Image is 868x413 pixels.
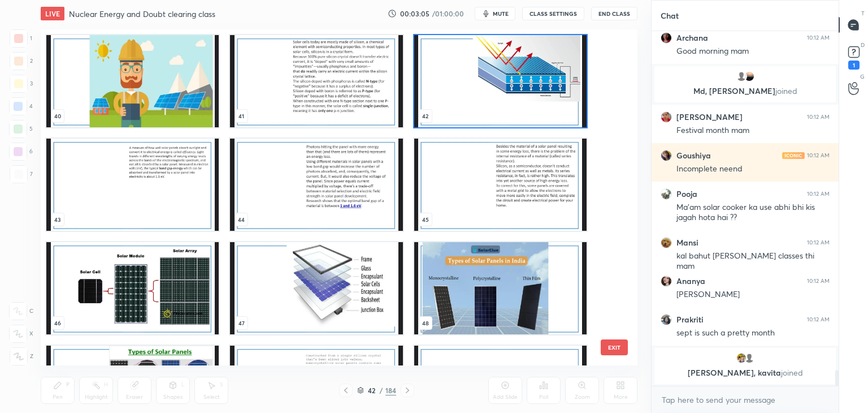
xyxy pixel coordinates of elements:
img: 175670166662S7JK.pdf [414,35,587,127]
div: 10:12 AM [807,239,830,246]
div: 10:12 AM [807,35,830,41]
div: 6 [9,143,33,161]
p: Md, [PERSON_NAME] [661,87,829,96]
h4: Nuclear Energy and Doubt clearing class [69,8,215,19]
h6: Mansi [676,238,698,248]
img: 5c50ca92545e4ea9b152bc47f8b6a3eb.jpg [661,314,672,325]
h6: Goushiya [676,150,711,161]
div: X [9,325,33,343]
img: d1ea63e109a0406faa0a1a2e56354135.jpg [661,150,672,161]
div: 184 [385,385,396,395]
div: 3 [10,75,33,93]
img: 7b048414352a4fedbc933fdf7bdc088c.jpg [661,32,672,44]
img: 175670166662S7JK.pdf [46,139,219,231]
div: 10:12 AM [807,114,830,121]
div: Good morning mam [676,46,830,57]
div: Z [10,347,33,365]
button: CLASS SETTINGS [522,7,584,20]
div: 1 [10,29,32,48]
div: C [9,302,33,320]
img: 175670166662S7JK.pdf [230,242,402,334]
span: mute [493,10,509,18]
div: LIVE [41,7,64,20]
span: joined [775,85,797,96]
div: 5 [9,120,33,138]
img: 8f25429d5d294980bba3b300d959d5e6.jpg [736,352,747,364]
div: Incomplete neend [676,164,830,175]
p: [PERSON_NAME], kavita [661,368,829,377]
span: joined [781,367,803,378]
img: 175670166662S7JK.pdf [46,35,219,127]
img: b3b7f3cf7e664d91a6efd922243d1648.jpg [661,237,672,248]
button: End Class [591,7,637,20]
p: D [861,41,865,49]
img: 175670166662S7JK.pdf [414,242,587,334]
h6: Prakriti [676,315,704,325]
img: 952ea609e91843b4a6977199a903bf0d.jpg [661,111,672,123]
h6: Ananya [676,276,705,286]
h6: Archana [676,33,708,43]
div: 10:12 AM [807,152,830,159]
img: f50c6fcc53bd4423a1c6a5f0f7fe3199.jpg [661,276,672,287]
h6: [PERSON_NAME] [676,112,743,122]
div: 1 [848,61,860,70]
div: grid [652,31,839,386]
div: 10:12 AM [807,278,830,285]
img: 175670166662S7JK.pdf [46,242,219,334]
div: [PERSON_NAME] [676,289,830,300]
h6: Pooja [676,189,697,199]
img: default.png [736,71,747,82]
button: mute [475,7,515,20]
div: 2 [10,52,33,70]
img: 175670166662S7JK.pdf [230,139,402,231]
div: 10:12 AM [807,191,830,197]
p: G [860,72,865,81]
img: iconic-light.a09c19a4.png [782,152,805,159]
div: grid [41,29,618,365]
img: 175670166662S7JK.pdf [230,35,402,127]
div: 10:12 AM [807,316,830,323]
div: sept is such a pretty month [676,328,830,339]
img: 175670166662S7JK.pdf [414,139,587,231]
div: 7 [10,165,33,183]
p: Chat [652,1,688,31]
div: Festival month mam [676,125,830,136]
p: T [861,9,865,18]
img: 2804aac1ab454fe8a39fe3419ca3d99f.86503929_3 [744,71,755,82]
div: 42 [366,387,377,394]
div: 4 [9,97,33,115]
div: / [380,387,383,394]
button: EXIT [601,339,628,355]
div: kal bahut [PERSON_NAME] classes thi mam [676,251,830,272]
div: Ma'am solar cooker ka use abhi bhi kis jagah hota hai ?? [676,202,830,223]
img: default.png [744,352,755,364]
img: 3 [661,188,672,200]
